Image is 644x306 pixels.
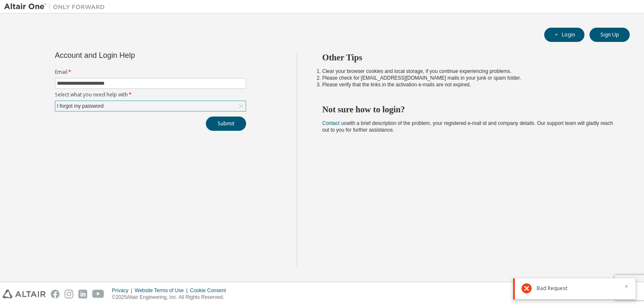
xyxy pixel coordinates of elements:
[322,120,613,133] span: with a brief description of the problem, your registered e-mail id and company details. Our suppo...
[322,104,615,115] h2: Not sure how to login?
[51,290,60,298] img: facebook.svg
[78,290,87,298] img: linkedin.svg
[112,287,135,294] div: Privacy
[112,294,231,301] p: © 2025 Altair Engineering, Inc. All Rights Reserved.
[589,28,630,42] button: Sign Up
[322,120,346,126] a: Contact us
[65,290,73,298] img: instagram.svg
[190,287,231,294] div: Cookie Consent
[92,290,104,298] img: youtube.svg
[537,285,567,292] span: Bad Request
[55,69,246,75] label: Email
[55,101,246,111] div: I forgot my password
[322,52,615,63] h2: Other Tips
[544,28,584,42] button: Login
[135,287,190,294] div: Website Terms of Use
[56,101,105,111] div: I forgot my password
[206,117,246,131] button: Submit
[3,290,46,298] img: altair_logo.svg
[322,68,615,75] li: Clear your browser cookies and local storage, if you continue experiencing problems.
[55,91,246,98] label: Select what you need help with
[322,75,615,81] li: Please check for [EMAIL_ADDRESS][DOMAIN_NAME] mails in your junk or spam folder.
[4,3,109,11] img: Altair One
[322,81,615,88] li: Please verify that the links in the activation e-mails are not expired.
[55,52,208,59] div: Account and Login Help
